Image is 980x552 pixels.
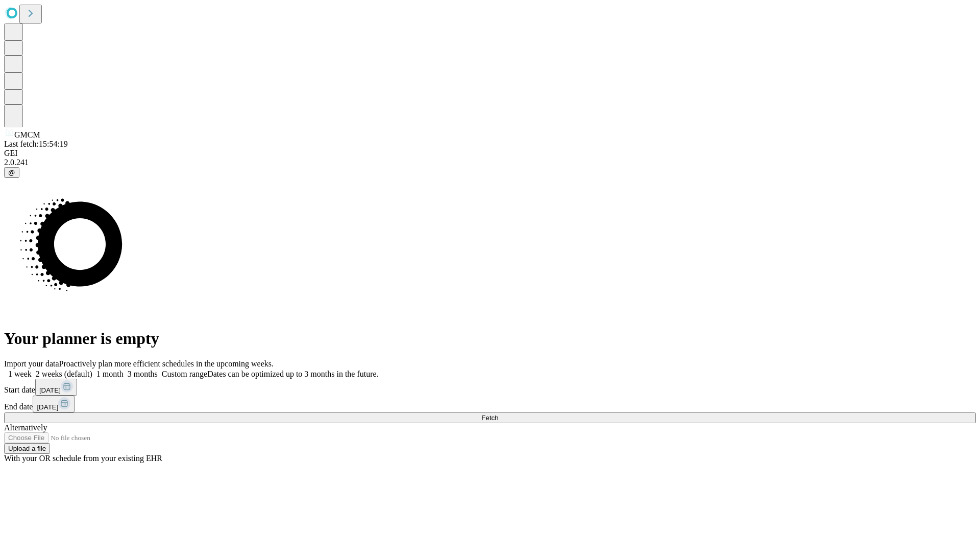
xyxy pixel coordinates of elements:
[4,149,976,158] div: GEI
[33,396,75,412] button: [DATE]
[481,414,498,422] span: Fetch
[8,169,15,176] span: @
[96,370,124,378] span: 1 month
[8,370,32,378] span: 1 week
[36,370,92,378] span: 2 weeks (default)
[59,359,274,368] span: Proactively plan more efficient schedules in the upcoming weeks.
[4,167,19,178] button: @
[4,158,976,167] div: 2.0.241
[4,396,976,412] div: End date
[4,359,59,368] span: Import your data
[37,403,58,411] span: [DATE]
[35,379,77,396] button: [DATE]
[162,370,207,378] span: Custom range
[4,423,47,432] span: Alternatively
[14,130,40,139] span: GMCM
[128,370,158,378] span: 3 months
[4,412,976,423] button: Fetch
[39,386,61,394] span: [DATE]
[4,454,162,463] span: With your OR schedule from your existing EHR
[4,329,976,348] h1: Your planner is empty
[4,140,68,148] span: Last fetch: 15:54:19
[4,443,50,454] button: Upload a file
[4,379,976,396] div: Start date
[207,370,378,378] span: Dates can be optimized up to 3 months in the future.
